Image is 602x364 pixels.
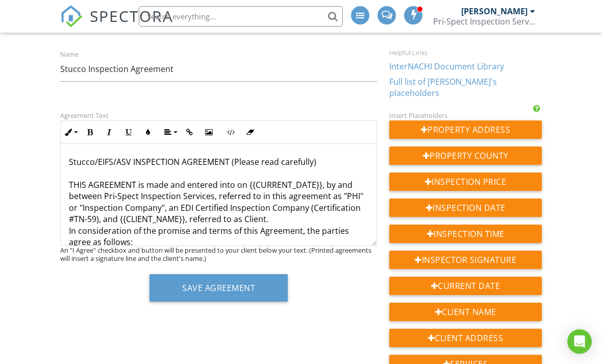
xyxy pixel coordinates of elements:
[199,123,218,142] button: Insert Image (⌘P)
[433,16,535,27] div: Pri-Spect Inspection Services
[389,48,542,57] div: Helpful Links
[60,246,377,262] div: An "I Agree" checkbox and button will be presented to your client below your text. (Printed agree...
[60,14,173,35] a: SPECTORA
[389,225,542,243] div: Inspection Time
[99,123,119,142] button: Italic (⌘I)
[389,251,542,269] div: Inspector Signature
[139,6,343,27] input: Search everything...
[389,303,542,321] div: Client Name
[389,147,542,165] div: Property County
[180,123,199,142] button: Insert Link (⌘K)
[240,123,260,142] button: Clear Formatting
[567,329,592,354] div: Open Intercom Messenger
[119,123,138,142] button: Underline (⌘U)
[221,123,240,142] button: Code View
[80,123,99,142] button: Bold (⌘B)
[461,6,528,16] div: [PERSON_NAME]
[90,5,173,27] span: SPECTORA
[60,111,109,120] label: Agreement Text
[149,274,288,302] button: Save Agreement
[389,120,542,139] div: Property Address
[389,111,447,120] label: Insert Placeholders
[389,329,542,347] div: Client Address
[60,50,79,59] label: Name
[389,277,542,295] div: Current Date
[389,76,497,99] a: Full list of [PERSON_NAME]'s placeholders
[389,173,542,191] div: Inspection Price
[138,123,158,142] button: Colors
[160,123,180,142] button: Align
[389,61,504,72] a: InterNACHI Document Library
[389,199,542,217] div: Inspection Date
[60,5,83,28] img: The Best Home Inspection Software - Spectora
[61,123,80,142] button: Inline Style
